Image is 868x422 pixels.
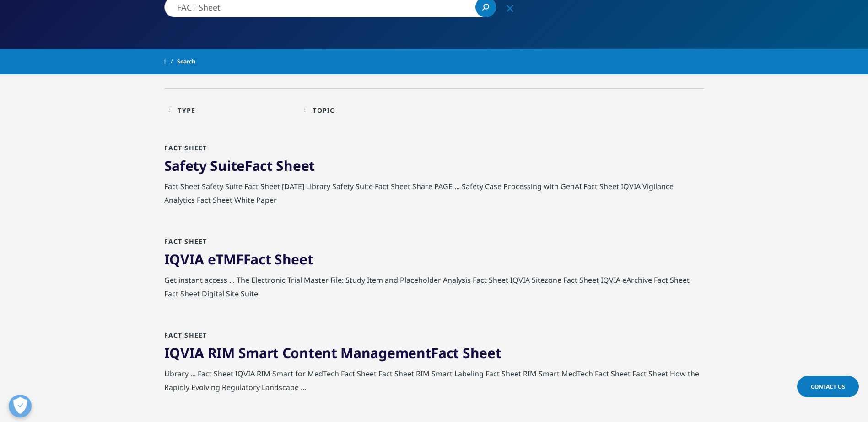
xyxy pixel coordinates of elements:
div: Fact Sheet Safety Suite Fact Sheet [DATE] Library Safety Suite Fact Sheet Share PAGE ... Safety C... [164,179,704,211]
a: Safety SuiteFact Sheet [164,156,315,175]
a: IQVIA RIM Smart Content ManagementFact Sheet [164,343,501,362]
span: Fact [245,156,273,175]
svg: Clear [507,5,513,12]
span: Sheet [276,156,315,175]
div: Get instant access ... The Electronic Trial Master File: Study Item and Placeholder Analysis Fact... [164,273,704,305]
span: Sheet [463,343,501,362]
span: Fact [431,343,459,362]
div: Library ... Fact Sheet IQVIA RIM Smart for MedTech Fact Sheet Fact Sheet RIM Smart Labeling Fact ... [164,367,704,399]
span: Fact [243,250,271,269]
span: Contact Us [811,383,845,390]
span: Fact Sheet [164,237,207,246]
a: IQVIA eTMFFact Sheet [164,250,313,269]
a: Contact Us [797,376,859,397]
span: Fact Sheet [164,331,207,339]
svg: Search [482,4,489,11]
button: Open Preferences [9,395,32,417]
div: Topic facet. [313,106,334,115]
span: Search [177,53,195,70]
span: Fact Sheet [164,143,207,152]
span: Sheet [275,250,313,269]
div: Type facet. [178,106,195,115]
